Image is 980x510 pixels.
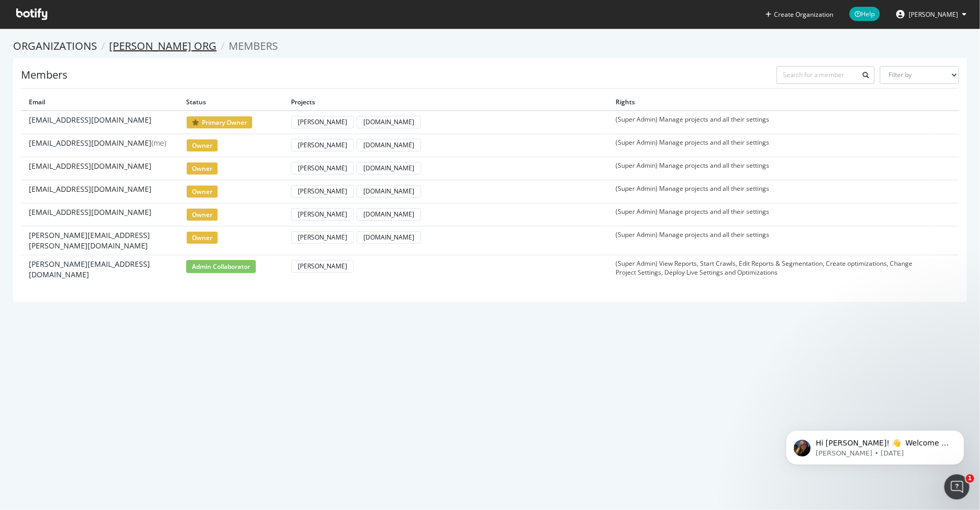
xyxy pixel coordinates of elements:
[363,210,414,219] div: [DOMAIN_NAME]
[186,208,218,221] span: owner
[291,260,354,273] button: [PERSON_NAME]
[357,233,421,242] a: [DOMAIN_NAME]
[357,117,421,126] a: [DOMAIN_NAME]
[357,164,421,172] a: [DOMAIN_NAME]
[291,139,354,151] button: [PERSON_NAME]
[357,116,421,128] button: [DOMAIN_NAME]
[186,260,256,273] span: admin collaborator
[291,162,354,175] button: [PERSON_NAME]
[298,164,347,172] div: [PERSON_NAME]
[29,259,170,280] span: [PERSON_NAME][EMAIL_ADDRESS][DOMAIN_NAME]
[357,210,421,219] a: [DOMAIN_NAME]
[765,9,834,19] button: Create Organization
[608,94,933,111] th: Rights
[21,69,68,81] h1: Members
[298,262,347,270] div: [PERSON_NAME]
[291,231,354,244] button: [PERSON_NAME]
[291,185,354,198] button: [PERSON_NAME]
[357,231,421,244] button: [DOMAIN_NAME]
[186,162,218,175] span: owner
[363,117,414,126] div: [DOMAIN_NAME]
[186,185,218,198] span: owner
[770,408,980,482] iframe: Intercom notifications message
[298,187,347,196] div: [PERSON_NAME]
[291,140,354,149] a: [PERSON_NAME]
[29,184,152,194] span: [EMAIL_ADDRESS][DOMAIN_NAME]
[186,231,218,244] span: owner
[291,117,354,126] a: [PERSON_NAME]
[21,94,178,111] th: Email
[29,230,170,251] span: [PERSON_NAME][EMAIL_ADDRESS][PERSON_NAME][DOMAIN_NAME]
[966,474,974,483] span: 1
[298,233,347,242] div: [PERSON_NAME]
[229,39,278,53] span: Members
[152,138,166,148] span: (me)
[298,140,347,149] div: [PERSON_NAME]
[13,39,97,53] a: Organizations
[944,474,970,500] iframe: Intercom live chat
[357,140,421,149] a: [DOMAIN_NAME]
[909,10,958,19] span: Colleen Waters
[29,207,152,218] span: [EMAIL_ADDRESS][DOMAIN_NAME]
[298,210,347,219] div: [PERSON_NAME]
[29,115,152,125] span: [EMAIL_ADDRESS][DOMAIN_NAME]
[178,94,283,111] th: Status
[291,164,354,172] a: [PERSON_NAME]
[363,140,414,149] div: [DOMAIN_NAME]
[291,262,354,270] a: [PERSON_NAME]
[849,7,880,21] span: Help
[608,134,933,157] td: (Super Admin) Manage projects and all their settings
[357,162,421,175] button: [DOMAIN_NAME]
[357,208,421,221] button: [DOMAIN_NAME]
[608,255,933,284] td: (Super Admin) View Reports, Start Crawls, Edit Reports & Segmentation, Create optimizations, Chan...
[186,139,218,152] span: owner
[29,138,166,148] span: [EMAIL_ADDRESS][DOMAIN_NAME]
[298,117,347,126] div: [PERSON_NAME]
[291,187,354,196] a: [PERSON_NAME]
[357,139,421,151] button: [DOMAIN_NAME]
[363,164,414,172] div: [DOMAIN_NAME]
[13,39,967,54] ol: breadcrumbs
[291,233,354,242] a: [PERSON_NAME]
[608,226,933,255] td: (Super Admin) Manage projects and all their settings
[608,180,933,203] td: (Super Admin) Manage projects and all their settings
[363,233,414,242] div: [DOMAIN_NAME]
[608,203,933,226] td: (Super Admin) Manage projects and all their settings
[29,161,152,171] span: [EMAIL_ADDRESS][DOMAIN_NAME]
[291,116,354,128] button: [PERSON_NAME]
[608,157,933,180] td: (Super Admin) Manage projects and all their settings
[888,6,975,23] button: [PERSON_NAME]
[357,187,421,196] a: [DOMAIN_NAME]
[109,39,217,53] a: [PERSON_NAME] org
[283,94,608,111] th: Projects
[186,116,253,129] span: primary owner
[777,66,875,84] input: Search for a member
[363,187,414,196] div: [DOMAIN_NAME]
[608,111,933,134] td: (Super Admin) Manage projects and all their settings
[291,208,354,221] button: [PERSON_NAME]
[291,210,354,219] a: [PERSON_NAME]
[357,185,421,198] button: [DOMAIN_NAME]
